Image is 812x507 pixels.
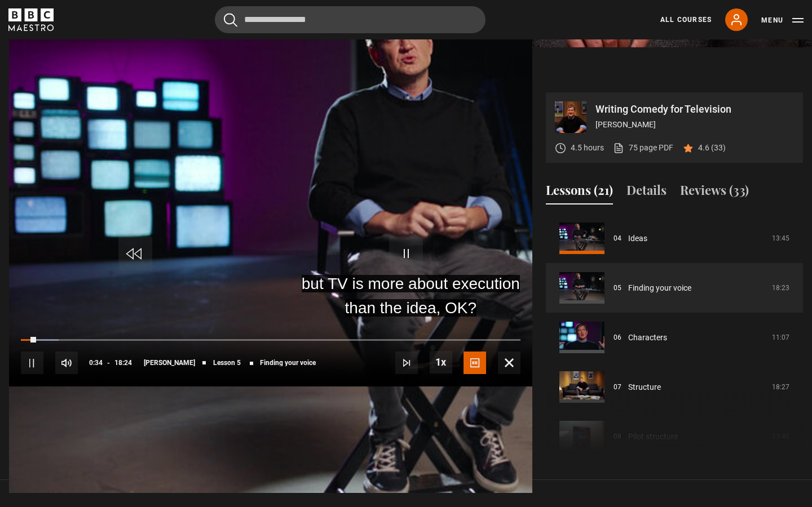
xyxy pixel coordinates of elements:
span: 0:34 [89,353,103,373]
a: Structure [628,381,661,393]
button: Fullscreen [498,352,520,374]
span: Lesson 5 [213,359,241,366]
video-js: Video Player [9,92,532,386]
p: [PERSON_NAME] [595,119,794,131]
button: Lessons (21) [546,181,613,204]
span: Finding your voice [260,359,316,366]
p: 4.5 hours [571,142,604,154]
a: 75 page PDF [613,142,673,154]
button: Reviews (33) [680,181,749,204]
button: Submit the search query [224,13,237,27]
button: Pause [21,352,43,374]
button: Details [626,181,667,204]
a: Ideas [628,233,647,244]
a: All Courses [660,15,712,25]
input: Search [215,6,486,33]
a: Finding your voice [628,282,691,294]
a: Characters [628,332,667,344]
div: Progress Bar [21,339,520,341]
button: Captions [464,352,486,374]
button: Mute [55,352,78,374]
span: - [107,359,110,367]
button: Next Lesson [395,352,418,374]
svg: BBC Maestro [8,8,54,31]
p: 4.6 (33) [698,142,726,154]
p: Writing Comedy for Television [595,104,794,114]
span: 18:24 [114,353,132,373]
span: [PERSON_NAME] [144,359,195,366]
button: Toggle navigation [761,15,804,26]
button: Playback Rate [430,351,452,373]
